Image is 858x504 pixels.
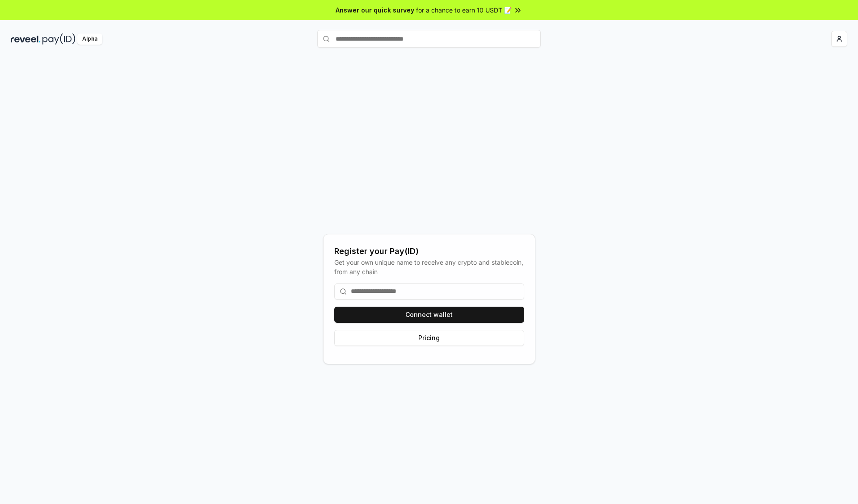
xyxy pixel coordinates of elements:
div: Get your own unique name to receive any crypto and stablecoin, from any chain [334,258,524,276]
div: Alpha [77,33,102,45]
span: for a chance to earn 10 USDT 📝 [416,5,512,15]
button: Pricing [334,330,524,346]
button: Connect wallet [334,307,524,323]
img: reveel_dark [11,33,41,45]
img: pay_id [42,33,76,45]
span: Answer our quick survey [336,5,414,15]
div: Register your Pay(ID) [334,245,524,258]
